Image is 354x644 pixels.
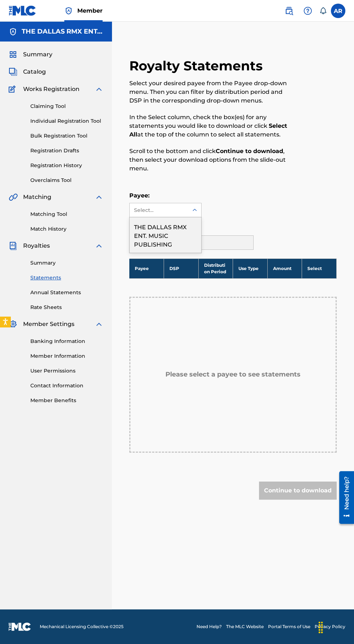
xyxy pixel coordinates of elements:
[9,320,17,328] img: Member Settings
[95,193,103,201] img: expand
[23,85,79,93] span: Works Registration
[30,274,103,282] a: Statements
[129,147,289,173] p: Scroll to the bottom and click , then select your download options from the slide-out menu.
[197,623,222,630] a: Need Help?
[285,6,293,15] img: search
[30,210,103,218] a: Matching Tool
[30,338,103,345] a: Banking Information
[303,6,312,15] img: help
[30,147,103,155] a: Registration Drafts
[216,148,283,155] strong: Continue to download
[30,117,103,125] a: Individual Registration Tool
[129,192,150,199] label: Payee:
[129,258,164,278] th: Payee
[30,382,103,390] a: Contact Information
[301,4,315,18] div: Help
[134,206,183,214] div: Select...
[165,370,301,379] h5: Please select a payee to see statements
[30,103,103,110] a: Claiming Tool
[9,68,46,76] a: CatalogCatalog
[30,162,103,169] a: Registration History
[30,225,103,233] a: Match History
[9,50,17,59] img: Summary
[129,79,289,105] p: Select your desired payee from the Payee drop-down menu. Then you can filter by distribution peri...
[315,623,345,630] a: Privacy Policy
[164,258,199,278] th: DSP
[23,193,51,201] span: Matching
[95,320,103,328] img: expand
[198,258,233,278] th: Distribution Period
[23,50,52,59] span: Summary
[23,320,74,328] span: Member Settings
[233,258,268,278] th: Use Type
[129,58,266,74] h2: Royalty Statements
[9,85,18,93] img: Works Registration
[268,623,310,630] a: Portal Terms of Use
[95,241,103,250] img: expand
[9,241,17,250] img: Royalties
[77,6,103,15] span: Member
[30,397,103,404] a: Member Benefits
[64,6,73,15] img: Top Rightsholder
[9,622,31,631] img: logo
[9,68,17,76] img: Catalog
[22,27,103,36] h5: THE DALLAS RMX ENT. MUSIC PUBLISHING
[23,241,50,250] span: Royalties
[9,50,52,59] a: SummarySummary
[40,623,124,630] span: Mechanical Licensing Collective © 2025
[129,113,289,139] p: In the Select column, check the box(es) for any statements you would like to download or click at...
[95,85,103,93] img: expand
[318,609,354,644] iframe: Chat Widget
[9,5,36,16] img: MLC Logo
[315,617,327,638] div: Drag
[30,367,103,375] a: User Permissions
[30,289,103,296] a: Annual Statements
[302,258,337,278] th: Select
[282,4,296,18] a: Public Search
[9,193,18,201] img: Matching
[30,177,103,184] a: Overclaims Tool
[267,258,302,278] th: Amount
[334,469,354,527] iframe: Resource Center
[331,4,345,18] div: User Menu
[30,259,103,267] a: Summary
[226,623,264,630] a: The MLC Website
[130,217,201,253] div: THE DALLAS RMX ENT. MUSIC PUBLISHING
[319,7,327,14] div: Notifications
[23,68,46,76] span: Catalog
[30,132,103,140] a: Bulk Registration Tool
[30,352,103,360] a: Member Information
[9,27,17,36] img: Accounts
[30,304,103,311] a: Rate Sheets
